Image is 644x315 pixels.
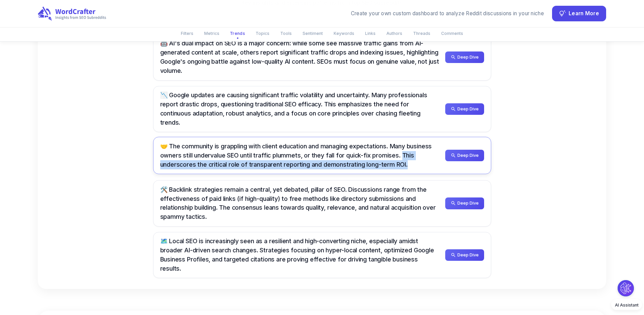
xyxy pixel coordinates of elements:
[437,28,467,39] button: Comments
[615,302,639,308] span: AI Assistant
[457,105,479,113] span: Deep Dive
[445,103,484,115] button: Deep Dive
[445,51,484,63] button: Deep Dive
[409,28,434,39] button: Threads
[445,249,484,261] button: Deep Dive
[457,199,479,207] span: Deep Dive
[225,27,249,39] button: Trends
[160,91,427,126] span: 📉 Google updates are causing significant traffic volatility and uncertainty. Many professionals r...
[160,186,436,220] span: 🛠️ Backlink strategies remain a central, yet debated, pillar of SEO. Discussions range from the e...
[351,10,544,18] div: Create your own custom dashboard to analyze Reddit discussions in your niche
[330,28,358,39] button: Keywords
[177,28,197,39] button: Filters
[361,28,380,39] button: Links
[160,143,432,168] span: 🤝 The community is grappling with client education and managing expectations. Many business owner...
[552,6,606,21] button: Learn More
[252,28,273,39] button: Topics
[445,197,484,209] button: Deep Dive
[445,150,484,161] button: Deep Dive
[382,28,406,39] button: Authors
[200,28,223,39] button: Metrics
[457,152,479,159] span: Deep Dive
[276,28,296,39] button: Tools
[299,28,327,39] button: Sentiment
[457,251,479,259] span: Deep Dive
[160,237,434,272] span: 🗺️ Local SEO is increasingly seen as a resilient and high-converting niche, especially amidst bro...
[569,9,599,18] span: Learn More
[457,54,479,61] span: Deep Dive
